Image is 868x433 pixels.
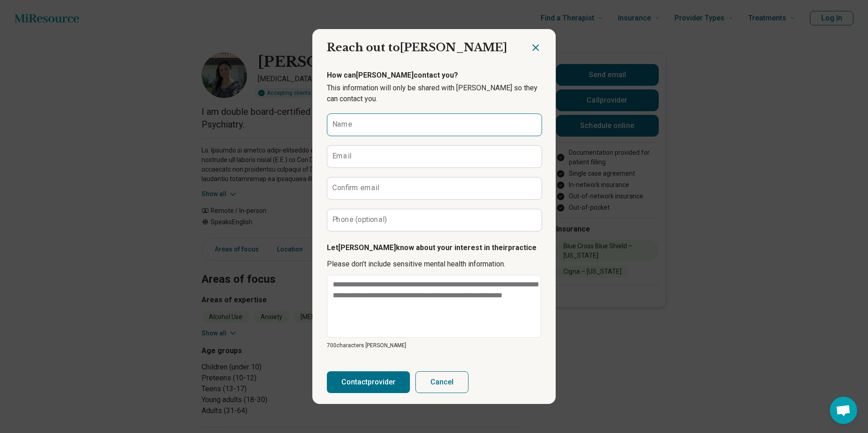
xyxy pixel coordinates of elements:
[327,371,410,393] button: Contactprovider
[415,371,469,393] button: Cancel
[327,70,541,81] p: How can [PERSON_NAME] contact you?
[332,184,379,192] label: Confirm email
[332,216,387,223] label: Phone (optional)
[327,242,541,253] p: Let [PERSON_NAME] know about your interest in their practice
[530,42,541,53] button: Close dialog
[327,83,541,104] p: This information will only be shared with [PERSON_NAME] so they can contact you.
[327,41,507,54] span: Reach out to [PERSON_NAME]
[332,153,351,160] label: Email
[327,259,541,270] p: Please don’t include sensitive mental health information.
[332,121,352,128] label: Name
[327,341,541,349] p: 700 characters [PERSON_NAME]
